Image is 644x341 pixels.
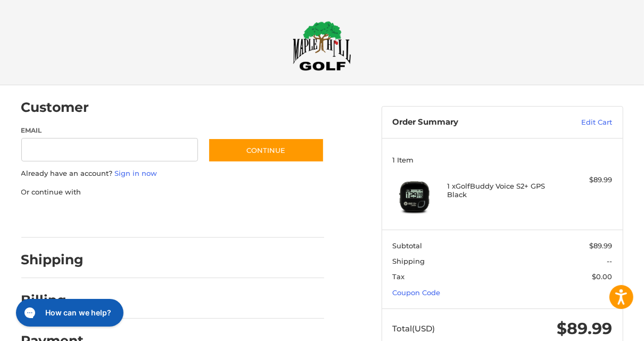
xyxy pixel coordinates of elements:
[392,257,425,265] span: Shipping
[21,292,84,308] h2: Billing
[557,175,612,185] div: $89.99
[21,99,89,116] h2: Customer
[18,208,97,227] iframe: PayPal-paypal
[589,241,612,250] span: $89.99
[607,257,612,265] span: --
[115,169,158,177] a: Sign in now
[293,21,351,71] img: Maple Hill Golf
[21,251,84,268] h2: Shipping
[21,187,324,198] p: Or continue with
[447,182,555,199] h4: 1 x GolfBuddy Voice S2+ GPS Black
[108,208,188,227] iframe: PayPal-paylater
[392,241,422,250] span: Subtotal
[542,117,612,128] a: Edit Cart
[198,208,278,227] iframe: PayPal-venmo
[11,295,127,330] iframe: Gorgias live chat messenger
[556,312,644,341] iframe: Google Customer Reviews
[392,288,440,297] a: Coupon Code
[392,117,542,128] h3: Order Summary
[392,272,404,281] span: Tax
[392,323,435,334] span: Total (USD)
[21,126,198,135] label: Email
[592,272,612,281] span: $0.00
[208,138,324,163] button: Continue
[392,156,612,164] h3: 1 Item
[21,168,324,179] p: Already have an account?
